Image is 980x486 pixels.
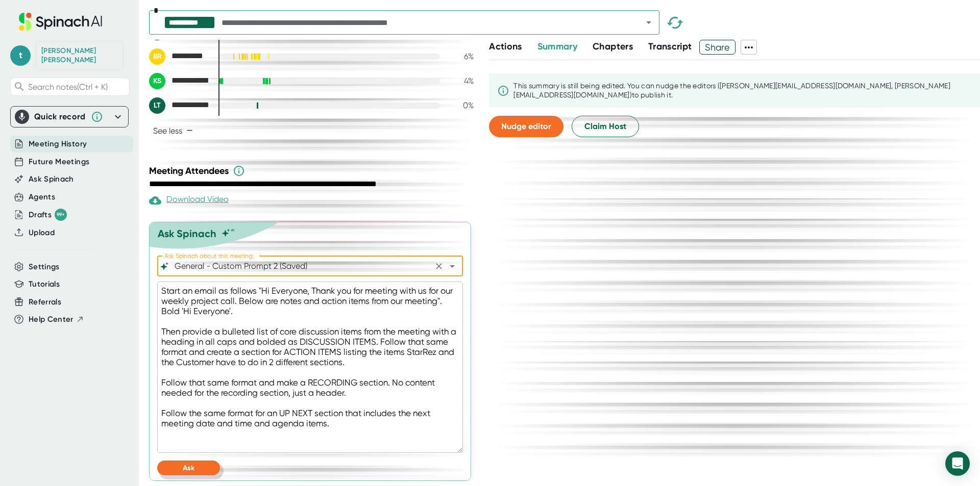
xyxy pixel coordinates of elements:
[173,259,430,273] input: What can we do to help?
[28,82,108,92] span: Search notes (Ctrl + K)
[29,314,73,325] span: Help Center
[10,45,31,66] span: t
[149,48,165,65] div: BR
[648,41,692,52] span: Transcript
[29,227,55,239] button: Upload
[593,41,633,52] span: Chapters
[149,97,210,114] div: Lance Taylor
[186,126,193,135] span: −
[29,314,84,325] button: Help Center
[29,173,74,185] button: Ask Spinach
[41,46,118,64] div: Taylor Hanson
[149,73,165,89] div: KS
[149,73,210,89] div: Kim Stanford
[29,138,87,150] button: Meeting History
[448,100,474,110] div: 0 %
[699,40,736,55] button: Share
[448,52,474,61] div: 6 %
[489,41,522,52] span: Actions
[29,261,60,273] button: Settings
[158,227,216,240] div: Ask Spinach
[149,194,229,207] div: Download Video
[537,40,577,54] button: Summary
[183,464,194,472] span: Ask
[149,165,476,177] div: Meeting Attendees
[34,112,86,122] div: Quick record
[489,40,522,54] button: Actions
[15,107,124,127] div: Quick record
[584,120,626,133] span: Claim Host
[593,40,633,54] button: Chapters
[513,82,972,99] div: This summary is still being edited. You can nudge the editor s ([PERSON_NAME][EMAIL_ADDRESS][DOMA...
[149,122,197,140] button: See less−
[29,209,67,221] button: Drafts 99+
[29,191,55,203] button: Agents
[149,48,210,65] div: Brady Rowe
[149,97,165,114] div: LT
[501,121,551,131] span: Nudge editor
[445,259,459,273] button: Open
[648,40,692,54] button: Transcript
[448,76,474,86] div: 4 %
[537,41,577,52] span: Summary
[432,259,446,273] button: Clear
[55,209,67,221] div: 99+
[29,278,60,290] button: Tutorials
[489,116,563,137] button: Nudge editor
[642,15,656,30] button: Open
[29,209,67,221] div: Drafts
[29,156,89,168] button: Future Meetings
[157,461,220,475] button: Ask
[157,282,463,453] textarea: Start an email as follows "Hi Everyone, Thank you for meeting with us for our weekly project call...
[29,296,61,308] button: Referrals
[945,451,970,476] div: Open Intercom Messenger
[700,38,735,56] span: Share
[572,116,639,137] button: Claim Host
